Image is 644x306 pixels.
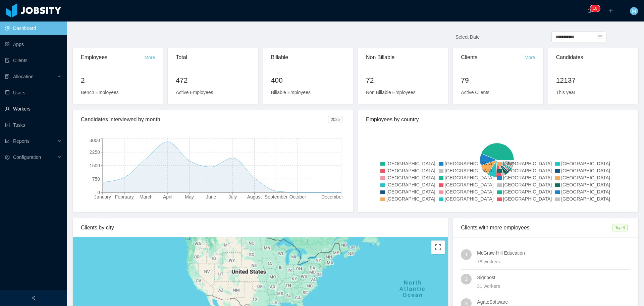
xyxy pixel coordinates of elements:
[477,274,630,281] h4: Signpost
[81,90,119,95] span: Bench Employees
[386,161,435,166] span: [GEOGRAPHIC_DATA]
[94,194,111,200] tspan: January
[289,194,306,200] tspan: October
[561,196,610,202] span: [GEOGRAPHIC_DATA]
[81,218,440,237] div: Clients by city
[90,163,100,168] tspan: 1500
[5,38,62,51] a: icon: appstoreApps
[13,138,30,144] span: Reports
[13,155,41,160] span: Configuration
[445,196,494,202] span: [GEOGRAPHIC_DATA]
[90,149,100,155] tspan: 2250
[5,118,62,132] a: icon: profileTasks
[90,138,100,143] tspan: 3000
[366,90,416,95] span: Non Billable Employees
[461,48,524,67] div: Clients
[598,35,602,39] i: icon: calendar
[595,5,597,12] p: 6
[206,194,216,200] tspan: June
[445,182,494,187] span: [GEOGRAPHIC_DATA]
[587,8,592,13] i: icon: bell
[163,194,172,200] tspan: April
[465,274,468,285] span: 2
[445,161,494,166] span: [GEOGRAPHIC_DATA]
[561,168,610,173] span: [GEOGRAPHIC_DATA]
[561,161,610,166] span: [GEOGRAPHIC_DATA]
[5,86,62,99] a: icon: robotUsers
[445,168,494,173] span: [GEOGRAPHIC_DATA]
[176,75,250,86] h2: 472
[115,194,134,200] tspan: February
[366,48,440,67] div: Non Billable
[386,182,435,187] span: [GEOGRAPHIC_DATA]
[271,75,345,86] h2: 400
[176,90,213,95] span: Active Employees
[386,175,435,180] span: [GEOGRAPHIC_DATA]
[386,168,435,173] span: [GEOGRAPHIC_DATA]
[228,194,237,200] tspan: July
[608,8,613,13] i: icon: plus
[503,196,552,202] span: [GEOGRAPHIC_DATA]
[5,102,62,116] a: icon: userWorkers
[92,176,100,182] tspan: 750
[503,161,552,166] span: [GEOGRAPHIC_DATA]
[556,90,576,95] span: This year
[590,5,600,12] sup: 16
[5,155,10,160] i: icon: setting
[81,75,155,86] h2: 2
[461,75,535,86] h2: 79
[556,48,630,67] div: Candidates
[465,249,468,260] span: 1
[445,175,494,180] span: [GEOGRAPHIC_DATA]
[144,55,155,60] a: More
[386,196,435,202] span: [GEOGRAPHIC_DATA]
[5,139,10,143] i: icon: line-chart
[81,48,144,67] div: Employees
[271,48,345,67] div: Billable
[477,282,630,290] div: 31 workers
[13,74,34,79] span: Allocation
[561,189,610,194] span: [GEOGRAPHIC_DATA]
[5,74,10,79] i: icon: solution
[97,190,100,195] tspan: 0
[321,194,343,200] tspan: December
[477,249,630,257] h4: McGraw-Hill Education
[431,241,445,254] button: Toggle fullscreen view
[561,182,610,187] span: [GEOGRAPHIC_DATA]
[455,34,480,40] span: Select Date
[503,182,552,187] span: [GEOGRAPHIC_DATA]
[461,90,489,95] span: Active Clients
[503,168,552,173] span: [GEOGRAPHIC_DATA]
[556,75,630,86] h2: 12137
[477,258,630,265] div: 78 workers
[525,55,535,60] a: More
[5,21,62,35] a: icon: pie-chartDashboard
[503,189,552,194] span: [GEOGRAPHIC_DATA]
[386,189,435,194] span: [GEOGRAPHIC_DATA]
[366,110,630,129] div: Employees by country
[366,75,440,86] h2: 72
[271,90,311,95] span: Billable Employees
[185,194,194,200] tspan: May
[265,194,288,200] tspan: September
[445,189,494,194] span: [GEOGRAPHIC_DATA]
[176,48,250,67] div: Total
[328,116,342,123] span: 2025
[461,218,612,237] div: Clients with more employees
[503,175,552,180] span: [GEOGRAPHIC_DATA]
[477,298,630,306] h4: AgateSoftware
[247,194,262,200] tspan: August
[632,7,636,15] span: M
[612,224,628,231] span: Top 3
[561,175,610,180] span: [GEOGRAPHIC_DATA]
[140,194,153,200] tspan: March
[593,5,595,12] p: 1
[81,110,328,129] div: Candidates interviewed by month
[5,54,62,67] a: icon: auditClients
